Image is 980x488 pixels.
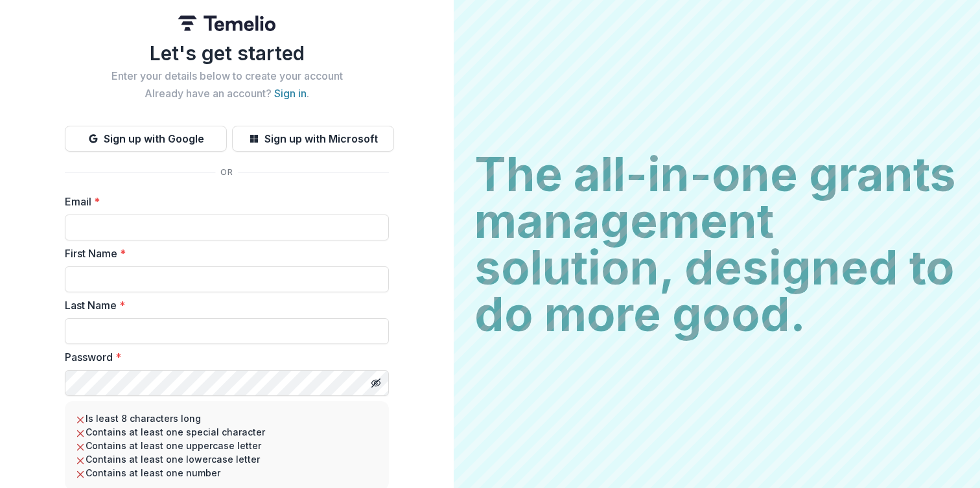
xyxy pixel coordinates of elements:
[65,349,381,365] label: Password
[65,194,381,209] label: Email
[75,466,379,480] li: Contains at least one number
[75,439,379,452] li: Contains at least one uppercase letter
[65,87,389,100] h2: Already have an account? .
[65,246,381,261] label: First Name
[65,297,381,313] label: Last Name
[178,16,275,31] img: Temelio
[65,41,389,65] h1: Let's get started
[232,126,394,152] button: Sign up with Microsoft
[366,373,386,393] button: Toggle password visibility
[65,70,389,82] h2: Enter your details below to create your account
[75,425,379,439] li: Contains at least one special character
[75,452,379,466] li: Contains at least one lowercase letter
[75,412,379,425] li: Is least 8 characters long
[65,126,227,152] button: Sign up with Google
[274,87,307,100] a: Sign in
